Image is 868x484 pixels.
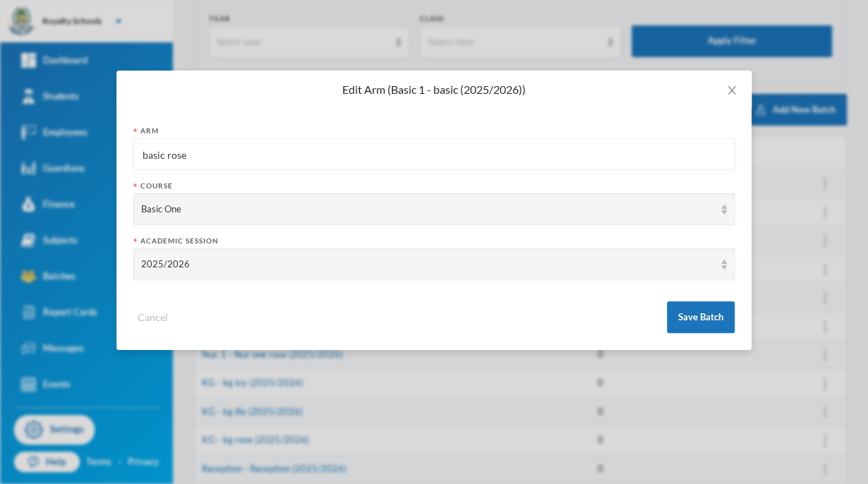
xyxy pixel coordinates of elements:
[141,202,714,217] div: Basic One
[133,309,172,325] button: Cancel
[712,71,752,110] button: Close
[141,258,714,272] div: 2025/2026
[133,126,735,136] div: Arm
[667,301,735,333] button: Save Batch
[133,82,735,97] div: Edit Arm (Basic 1 - basic (2025/2026))
[133,181,735,191] div: Course
[133,236,735,246] div: Academic Session
[726,85,737,96] i: icon: close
